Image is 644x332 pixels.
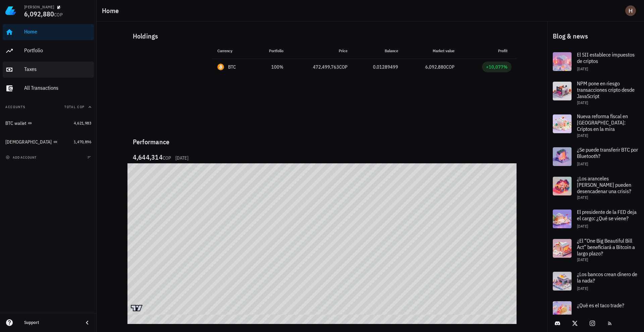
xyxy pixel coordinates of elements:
button: AccountsTotal COP [3,99,94,115]
a: BTC wallet 4,621,983 [3,115,94,131]
div: avatar [625,5,636,16]
span: 4,644,314 [133,153,163,162]
div: 100% [259,64,283,71]
span: ¿Se puede transferir BTC por Bluetooth? [577,146,638,159]
th: Market value [404,43,460,59]
span: COP [446,64,454,70]
a: Charting by TradingView [131,305,143,311]
div: Taxes [24,66,91,72]
span: [DATE] [577,195,588,200]
span: COP [54,12,63,18]
span: ¿Qué es el taco trade? [577,302,624,309]
div: [PERSON_NAME] [24,4,54,10]
th: Balance [353,43,404,59]
div: 0.01289499 [358,64,398,71]
a: ¿Se puede transferir BTC por Bluetooth? [DATE] [547,142,644,171]
a: ¿Los aranceles [PERSON_NAME] pueden desencadenar una crisis? [DATE] [547,171,644,204]
span: Profit [498,48,512,53]
span: ¿Los bancos crean dinero de la nada? [577,271,637,284]
div: Portfolio [24,47,91,54]
span: add account [7,155,37,160]
a: Portfolio [3,43,94,59]
div: Support [24,320,78,325]
th: Currency [212,43,254,59]
span: [DATE] [577,161,588,166]
span: 1,470,896 [74,139,91,144]
a: ¿Los bancos crean dinero de la nada? [DATE] [547,266,644,296]
span: [DATE] [577,224,588,229]
div: BTC [228,64,236,70]
a: Nueva reforma fiscal en [GEOGRAPHIC_DATA]: Criptos en la mira [DATE] [547,109,644,142]
span: [DATE] [577,100,588,105]
div: BTC wallet [5,120,26,126]
a: NPM pone en riesgo transacciones cripto desde JavaScript [DATE] [547,76,644,109]
a: Home [3,24,94,40]
span: [DATE] [577,257,588,262]
a: El presidente de la FED deja el cargo: ¿Qué se viene? [DATE] [547,204,644,234]
span: Total COP [64,105,85,109]
span: NPM pone en riesgo transacciones cripto desde JavaScript [577,80,635,99]
button: add account [4,154,39,161]
a: Taxes [3,62,94,78]
span: El SII establece impuestos de criptos [577,51,635,64]
span: COP [339,64,347,70]
span: 6,092,880 [24,9,54,18]
span: 6,092,880 [425,64,446,70]
span: [DATE] [175,155,189,161]
span: ¿El “One Big Beautiful Bill Act” beneficiará a Bitcoin a largo plazo? [577,237,635,257]
span: ¿Los aranceles [PERSON_NAME] pueden desencadenar una crisis? [577,175,631,194]
a: ¿Qué es el taco trade? [DATE] [547,296,644,325]
a: All Transactions [3,80,94,96]
img: LedgiFi [5,5,16,16]
div: BTC-icon [217,64,224,70]
span: COP [163,155,171,161]
div: Holdings [127,25,517,47]
div: Blog & news [547,25,644,47]
a: [DEMOGRAPHIC_DATA] 1,470,896 [3,134,94,150]
span: 4,621,983 [74,120,91,126]
span: Nueva reforma fiscal en [GEOGRAPHIC_DATA]: Criptos en la mira [577,113,628,132]
span: 472,499,763 [313,64,339,70]
div: Home [24,28,91,35]
div: +10,077% [486,64,507,70]
span: [DATE] [577,66,588,71]
div: Performance [127,131,517,147]
th: Price [289,43,353,59]
div: All Transactions [24,85,91,91]
th: Portfolio [253,43,289,59]
a: ¿El “One Big Beautiful Bill Act” beneficiará a Bitcoin a largo plazo? [DATE] [547,234,644,266]
a: El SII establece impuestos de criptos [DATE] [547,47,644,76]
div: [DEMOGRAPHIC_DATA] [5,139,52,145]
span: [DATE] [577,286,588,291]
span: [DATE] [577,133,588,138]
span: El presidente de la FED deja el cargo: ¿Qué se viene? [577,209,637,222]
h1: Home [102,5,121,16]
